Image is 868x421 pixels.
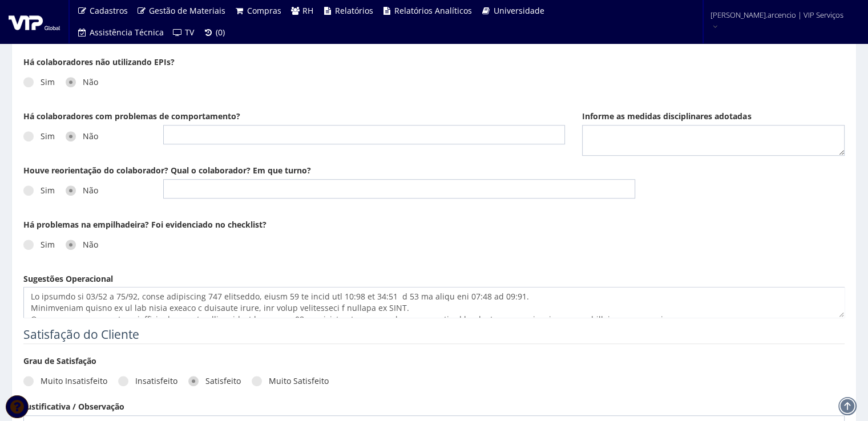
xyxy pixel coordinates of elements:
label: Muito Satisfeito [252,375,329,387]
label: Informe as medidas disciplinares adotadas [582,111,751,122]
a: TV [168,22,199,43]
label: Há colaboradores com problemas de comportamento? [23,111,240,122]
label: Muito Insatisfeito [23,375,107,387]
span: (0) [216,27,225,38]
label: Insatisfeito [118,375,177,387]
span: Compras [247,5,281,16]
label: Sim [23,76,55,88]
img: logo [9,13,60,30]
legend: Satisfação do Cliente [23,326,845,344]
label: Sim [23,131,55,142]
label: Satisfeito [188,375,241,387]
label: Não [66,76,98,88]
label: Há colaboradores não utilizando EPIs? [23,56,175,68]
label: Justificativa / Observação [23,401,124,412]
label: Há problemas na empilhadeira? Foi evidenciado no checklist? [23,219,267,230]
label: Sim [23,239,55,250]
span: Gestão de Materiais [149,5,225,16]
span: Universidade [494,5,544,16]
label: Sim [23,185,55,196]
span: TV [185,27,194,38]
span: Cadastros [90,5,128,16]
span: Relatórios Analíticos [394,5,472,16]
span: [PERSON_NAME].arcencio | VIP Serviços [710,9,843,21]
a: Assistência Técnica [72,22,168,43]
label: Não [66,239,98,250]
a: (0) [199,22,229,43]
label: Não [66,185,98,196]
span: Relatórios [335,5,373,16]
span: Assistência Técnica [90,27,164,38]
span: RH [302,5,313,16]
label: Houve reorientação do colaborador? Qual o colaborador? Em que turno? [23,165,311,176]
label: Não [66,131,98,142]
label: Sugestões Operacional [23,273,113,285]
label: Grau de Satisfação [23,355,96,367]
